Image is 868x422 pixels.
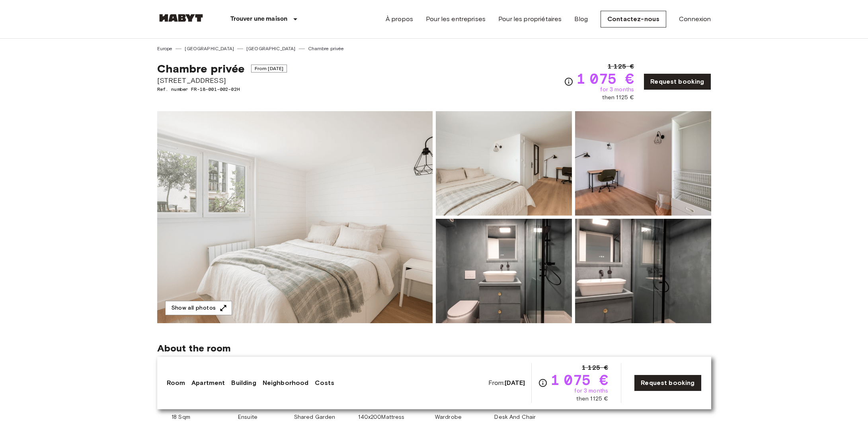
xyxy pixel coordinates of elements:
[575,219,711,323] img: Picture of unit FR-18-001-002-02H
[157,86,287,93] span: Ref. number FR-18-001-002-02H
[574,387,608,395] span: for 3 months
[157,111,433,323] img: Marketing picture of unit FR-18-001-002-02H
[574,14,588,24] a: Blog
[157,75,287,86] span: [STREET_ADDRESS]
[157,342,711,354] span: About the room
[436,111,572,216] img: Picture of unit FR-18-001-002-02H
[551,373,608,387] span: 1 075 €
[263,378,309,388] a: Neighborhood
[386,14,413,24] a: À propos
[157,14,205,22] img: Habyt
[238,413,257,421] span: Ensuite
[435,413,462,421] span: Wardrobe
[167,378,185,388] a: Room
[426,14,486,24] a: Pour les entreprises
[494,413,536,421] span: Desk And Chair
[538,378,548,388] svg: Check cost overview for full price breakdown. Please note that discounts apply to new joiners onl...
[634,375,701,391] a: Request booking
[294,413,335,421] span: Shared Garden
[231,378,256,388] a: Building
[505,379,525,387] b: [DATE]
[157,62,245,75] span: Chambre privée
[498,14,562,24] a: Pour les propriétaires
[165,301,232,316] button: Show all photos
[575,111,711,216] img: Picture of unit FR-18-001-002-02H
[602,94,634,102] span: then 1 125 €
[315,378,334,388] a: Costs
[600,86,634,94] span: for 3 months
[308,45,344,52] a: Chambre privée
[644,73,711,90] a: Request booking
[251,65,287,73] span: From [DATE]
[157,45,173,52] a: Europe
[564,77,573,86] svg: Check cost overview for full price breakdown. Please note that discounts apply to new joiners onl...
[679,14,711,24] a: Connexion
[582,363,608,373] span: 1 125 €
[358,413,404,421] span: 140x200Mattress
[172,413,190,421] span: 18 Sqm
[488,379,525,387] span: From:
[577,71,634,86] span: 1 075 €
[601,11,666,27] a: Contactez-nous
[191,378,225,388] a: Apartment
[608,62,634,71] span: 1 125 €
[185,45,234,52] a: [GEOGRAPHIC_DATA]
[436,219,572,323] img: Picture of unit FR-18-001-002-02H
[246,45,296,52] a: [GEOGRAPHIC_DATA]
[230,14,288,24] p: Trouver une maison
[576,395,608,403] span: then 1 125 €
